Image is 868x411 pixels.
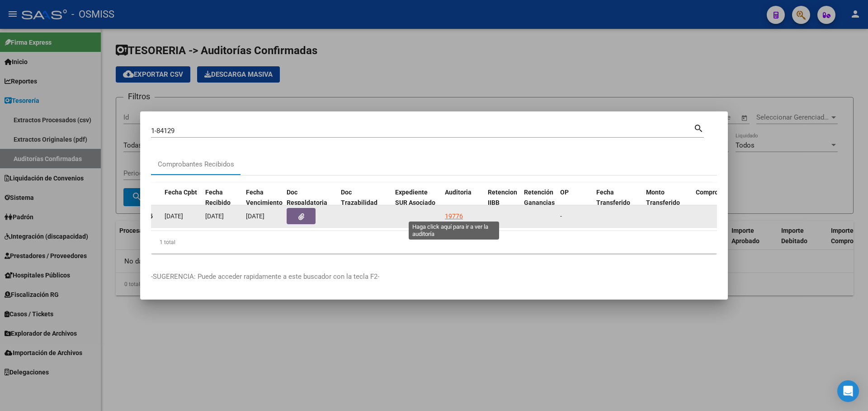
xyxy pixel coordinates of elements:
datatable-header-cell: Monto Transferido [642,183,692,222]
datatable-header-cell: Fecha Vencimiento [242,183,283,222]
p: -SUGERENCIA: Puede acceder rapidamente a este buscador con la tecla F2- [151,272,717,282]
span: [DATE] [246,212,264,220]
span: Fecha Vencimiento [246,189,283,206]
span: - [560,212,562,220]
span: Doc Respaldatoria [287,189,327,206]
datatable-header-cell: Comprobante [692,183,774,222]
span: Retencion IIBB [488,189,517,206]
datatable-header-cell: Auditoria [441,183,484,222]
datatable-header-cell: Doc Trazabilidad [337,183,392,222]
div: 1 total [151,231,717,254]
span: OP [560,189,569,196]
datatable-header-cell: Fecha Recibido [202,183,242,222]
span: Fecha Cpbt [165,189,197,196]
span: Auditoria [445,189,472,196]
datatable-header-cell: Doc Respaldatoria [283,183,337,222]
datatable-header-cell: Expediente SUR Asociado [392,183,441,222]
span: Fecha Transferido [596,189,630,206]
datatable-header-cell: Retención Ganancias [520,183,557,222]
mat-icon: search [693,122,704,133]
div: 19776 [445,211,463,222]
span: [DATE] [205,212,224,220]
span: Fecha Recibido [205,189,231,206]
div: Open Intercom Messenger [837,380,859,402]
div: Comprobantes Recibidos [158,159,234,170]
datatable-header-cell: Retencion IIBB [484,183,520,222]
datatable-header-cell: Fecha Cpbt [161,183,202,222]
span: Monto Transferido [646,189,680,206]
datatable-header-cell: OP [557,183,593,222]
span: Retención Ganancias [524,189,555,206]
span: Comprobante [696,189,735,196]
span: Doc Trazabilidad [341,189,377,206]
datatable-header-cell: Fecha Transferido [593,183,642,222]
span: [DATE] [165,212,183,220]
span: Expediente SUR Asociado [395,189,435,206]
